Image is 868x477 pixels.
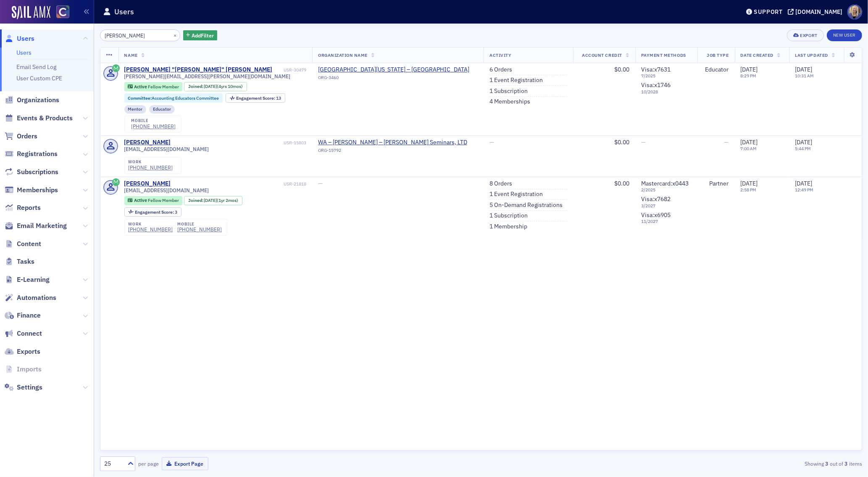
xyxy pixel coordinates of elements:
[100,29,180,41] input: Search…
[188,198,204,203] span: Joined :
[17,239,41,249] span: Content
[641,138,646,146] span: —
[641,52,686,58] span: Payment Methods
[489,191,543,198] a: 1 Event Registration
[124,196,183,205] div: Active: Active: Fellow Member
[204,198,238,203] div: (1yr 2mos)
[318,139,467,146] a: WA – [PERSON_NAME] – [PERSON_NAME] Seminars, LTD
[134,84,148,90] span: Active
[707,52,729,58] span: Job Type
[128,198,179,203] a: Active Fellow Member
[489,223,527,231] a: 1 Membership
[641,89,692,95] span: 10 / 2028
[124,146,209,152] span: [EMAIL_ADDRESS][DOMAIN_NAME]
[17,34,34,43] span: Users
[741,73,757,79] time: 8:29 PM
[5,167,58,177] a: Subscriptions
[17,365,42,374] span: Imports
[192,32,214,39] span: Add Filter
[641,66,671,73] span: Visa : x7631
[12,6,50,19] img: SailAMX
[124,105,147,114] div: Mentor
[148,84,179,90] span: Fellow Member
[5,95,59,105] a: Organizations
[135,210,177,215] div: 3
[318,148,467,156] div: ORG-15792
[824,460,830,467] strong: 3
[5,34,34,43] a: Users
[5,329,42,338] a: Connect
[183,30,218,41] button: AddFilter
[5,257,34,266] a: Tasks
[124,66,273,74] a: [PERSON_NAME] "[PERSON_NAME]" [PERSON_NAME]
[5,185,58,195] a: Memberships
[795,52,828,58] span: Last Updated
[847,5,862,19] span: Profile
[17,347,40,356] span: Exports
[128,95,219,101] a: Committee:Accounting Educators Committee
[641,195,671,203] span: Visa : x7682
[17,275,50,284] span: E-Learning
[5,383,42,392] a: Settings
[489,77,543,84] a: 1 Event Registration
[489,66,512,74] a: 6 Orders
[274,67,306,73] div: USR-30479
[800,33,818,38] div: Export
[204,197,217,203] span: [DATE]
[827,29,862,41] a: New User
[741,138,758,146] span: [DATE]
[741,66,758,73] span: [DATE]
[741,187,757,193] time: 2:58 PM
[489,180,512,188] a: 8 Orders
[614,138,629,146] span: $0.00
[124,180,171,188] a: [PERSON_NAME]
[641,73,692,79] span: 7 / 2025
[172,181,306,187] div: USR-21818
[5,114,73,123] a: Events & Products
[16,74,62,82] a: User Custom CPE
[124,187,209,193] span: [EMAIL_ADDRESS][DOMAIN_NAME]
[489,138,494,146] span: —
[226,93,285,103] div: Engagement Score: 13
[148,197,179,203] span: Fellow Member
[843,460,849,467] strong: 3
[641,211,671,219] span: Visa : x6905
[795,138,813,146] span: [DATE]
[16,63,56,71] a: Email Send Log
[724,138,729,146] span: —
[16,49,32,56] a: Users
[5,311,41,320] a: Finance
[124,52,138,58] span: Name
[128,95,152,101] span: Committee :
[17,221,67,231] span: Email Marketing
[131,118,176,123] div: mobile
[237,95,276,101] span: Engagement Score :
[489,212,528,220] a: 1 Subscription
[149,105,175,114] div: Educator
[124,73,291,79] span: [PERSON_NAME][EMAIL_ADDRESS][PERSON_NAME][DOMAIN_NAME]
[741,146,757,151] time: 7:00 AM
[703,180,729,188] div: Partner
[795,66,813,73] span: [DATE]
[17,329,42,338] span: Connect
[788,9,845,15] button: [DOMAIN_NAME]
[17,114,73,123] span: Events & Products
[188,84,204,89] span: Joined :
[795,187,814,193] time: 12:49 PM
[5,132,37,141] a: Orders
[135,209,175,215] span: Engagement Score :
[184,82,247,91] div: Joined: 2020-11-22 00:00:00
[5,293,56,302] a: Automations
[124,139,171,146] a: [PERSON_NAME]
[5,203,41,212] a: Reports
[641,219,692,224] span: 11 / 2027
[641,203,692,209] span: 3 / 2027
[204,84,243,89] div: (4yrs 10mos)
[162,457,208,470] button: Export Page
[177,226,222,233] div: [PHONE_NUMBER]
[124,93,223,103] div: Committee:
[17,257,34,266] span: Tasks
